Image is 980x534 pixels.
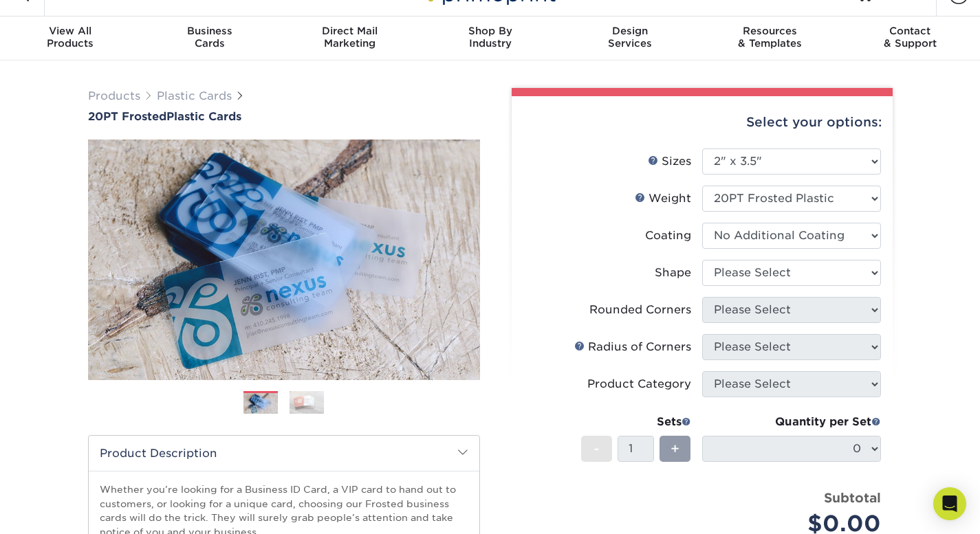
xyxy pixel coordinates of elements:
[290,390,324,414] img: Plastic Cards 02
[420,25,560,49] div: Industry
[648,153,691,170] div: Sizes
[140,25,281,49] div: Cards
[157,89,232,102] a: Plastic Cards
[933,487,966,520] div: Open Intercom Messenger
[574,339,691,355] div: Radius of Corners
[140,16,281,60] a: BusinessCards
[671,438,679,459] span: +
[88,110,166,123] span: 20PT Frosted
[840,25,980,37] span: Contact
[420,16,560,60] a: Shop ByIndustry
[280,25,420,49] div: Marketing
[88,110,480,123] h1: Plastic Cards
[581,414,691,430] div: Sets
[840,16,980,60] a: Contact& Support
[655,265,691,281] div: Shape
[587,376,691,392] div: Product Category
[560,25,700,37] span: Design
[3,492,117,529] iframe: Google Customer Reviews
[243,392,278,416] img: Plastic Cards 01
[645,227,691,244] div: Coating
[702,414,881,430] div: Quantity per Set
[89,436,479,471] h2: Product Description
[88,89,140,102] a: Products
[420,25,560,37] span: Shop By
[280,16,420,60] a: Direct MailMarketing
[523,96,882,148] div: Select your options:
[700,25,840,49] div: & Templates
[140,25,281,37] span: Business
[700,16,840,60] a: Resources& Templates
[560,16,700,60] a: DesignServices
[88,124,480,395] img: 20PT Frosted 01
[635,190,691,207] div: Weight
[700,25,840,37] span: Resources
[840,25,980,49] div: & Support
[594,438,600,459] span: -
[589,302,691,318] div: Rounded Corners
[824,490,881,505] strong: Subtotal
[280,25,420,37] span: Direct Mail
[88,110,480,123] a: 20PT FrostedPlastic Cards
[560,25,700,49] div: Services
